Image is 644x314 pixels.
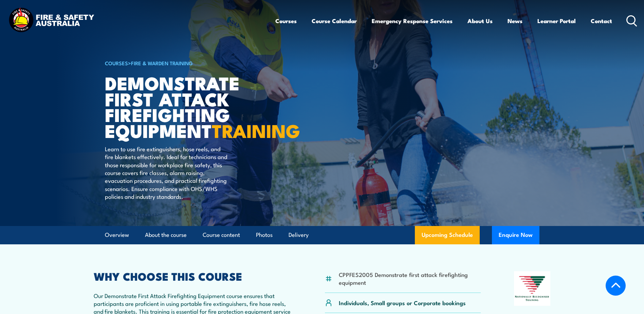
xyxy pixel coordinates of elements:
[105,59,128,67] a: COURSES
[131,59,193,67] a: Fire & Warden Training
[105,145,229,200] p: Learn to use fire extinguishers, hose reels, and fire blankets effectively. Ideal for technicians...
[508,12,522,30] a: News
[105,226,129,244] a: Overview
[339,299,466,307] p: Individuals, Small groups or Corporate bookings
[256,226,273,244] a: Photos
[415,226,480,244] a: Upcoming Schedule
[591,12,612,30] a: Contact
[467,12,493,30] a: About Us
[372,12,453,30] a: Emergency Response Services
[537,12,576,30] a: Learner Portal
[105,75,273,138] h1: Demonstrate First Attack Firefighting Equipment
[275,12,297,30] a: Courses
[514,271,551,306] img: Nationally Recognised Training logo.
[94,271,292,281] h2: WHY CHOOSE THIS COURSE
[339,271,481,286] li: CPPFES2005 Demonstrate first attack firefighting equipment
[312,12,357,30] a: Course Calendar
[203,226,240,244] a: Course content
[492,226,539,244] button: Enquire Now
[212,116,300,144] strong: TRAINING
[105,59,273,67] h6: >
[289,226,309,244] a: Delivery
[145,226,187,244] a: About the course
